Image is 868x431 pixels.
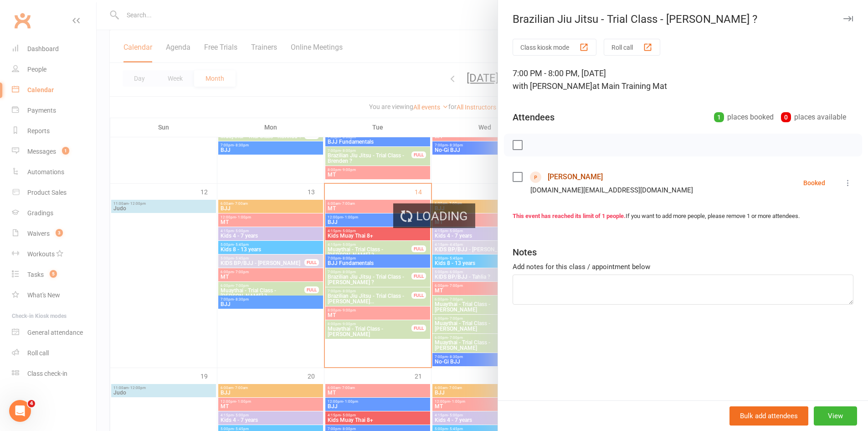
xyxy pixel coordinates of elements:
[513,67,853,93] div: 7:00 PM - 8:00 PM, [DATE]
[592,81,667,91] span: at Main Training Mat
[513,213,626,219] strong: This event has reached its limit of 1 people.
[513,261,853,272] div: Add notes for this class / appointment below
[803,180,825,186] div: Booked
[513,81,592,91] span: with [PERSON_NAME]
[781,112,791,122] div: 0
[28,400,35,407] span: 4
[513,212,853,221] div: If you want to add more people, please remove 1 or more attendees.
[513,246,537,259] div: Notes
[513,111,555,124] div: Attendees
[530,184,693,196] div: [DOMAIN_NAME][EMAIL_ADDRESS][DOMAIN_NAME]
[729,406,808,426] button: Bulk add attendees
[714,111,774,124] div: places booked
[9,400,31,422] iframe: Intercom live chat
[604,39,660,56] button: Roll call
[548,170,603,184] a: [PERSON_NAME]
[498,13,868,26] div: Brazilian Jiu Jitsu - Trial Class - [PERSON_NAME] ?
[781,111,846,124] div: places available
[513,39,596,56] button: Class kiosk mode
[714,112,724,122] div: 1
[814,406,857,426] button: View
